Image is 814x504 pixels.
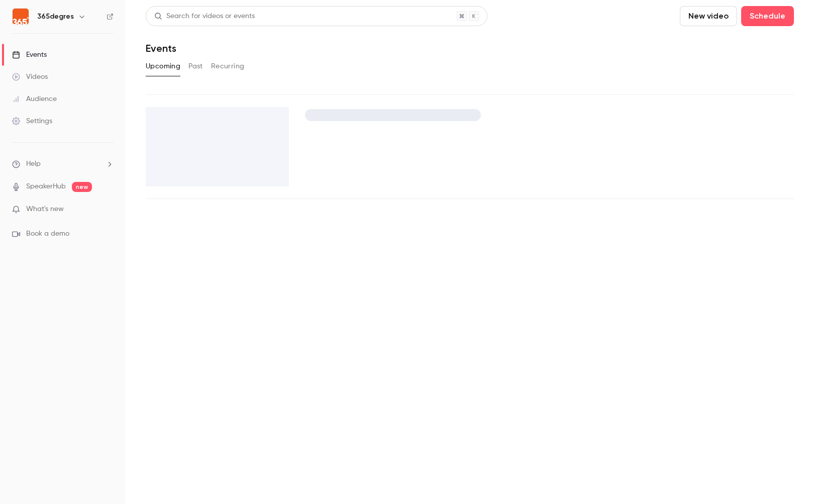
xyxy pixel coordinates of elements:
div: Events [12,50,47,60]
span: What's new [26,204,64,215]
div: Videos [12,72,48,82]
h1: Events [146,42,176,54]
button: New video [680,6,737,26]
img: 365degres [13,9,29,25]
div: Search for videos or events [154,11,255,22]
button: Past [188,58,203,74]
div: Settings [12,116,52,126]
span: Book a demo [26,229,69,239]
a: SpeakerHub [26,181,66,192]
span: new [72,182,92,192]
div: Audience [12,94,57,104]
span: Help [26,159,41,169]
li: help-dropdown-opener [12,159,114,169]
button: Recurring [211,58,245,74]
button: Upcoming [146,58,180,74]
h6: 365degres [37,12,74,22]
button: Schedule [741,6,794,26]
